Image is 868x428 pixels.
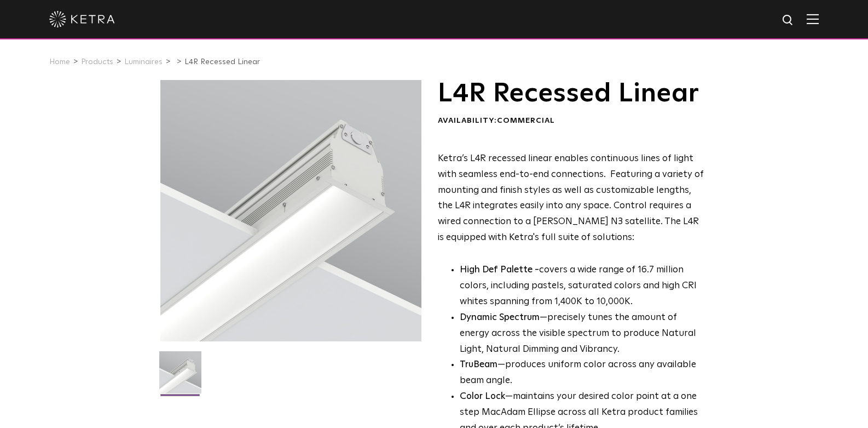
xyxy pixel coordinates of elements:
a: Products [81,58,113,66]
li: —precisely tunes the amount of energy across the visible spectrum to produce Natural Light, Natur... [460,310,704,358]
a: Luminaires [124,58,163,66]
img: search icon [782,14,795,27]
li: —produces uniform color across any available beam angle. [460,357,704,389]
p: covers a wide range of 16.7 million colors, including pastels, saturated colors and high CRI whit... [460,262,704,310]
h1: L4R Recessed Linear [438,80,704,107]
img: ketra-logo-2019-white [49,11,115,27]
p: Ketra’s L4R recessed linear enables continuous lines of light with seamless end-to-end connection... [438,151,704,246]
a: Home [49,58,70,66]
strong: Dynamic Spectrum [460,313,540,322]
a: L4R Recessed Linear [184,58,260,66]
span: Commercial [497,117,555,124]
img: L4R-2021-Web-Square [159,351,201,402]
strong: High Def Palette - [460,265,539,275]
strong: Color Lock [460,392,505,401]
strong: TruBeam [460,360,497,369]
img: Hamburger%20Nav.svg [807,14,819,24]
div: Availability: [438,116,704,127]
